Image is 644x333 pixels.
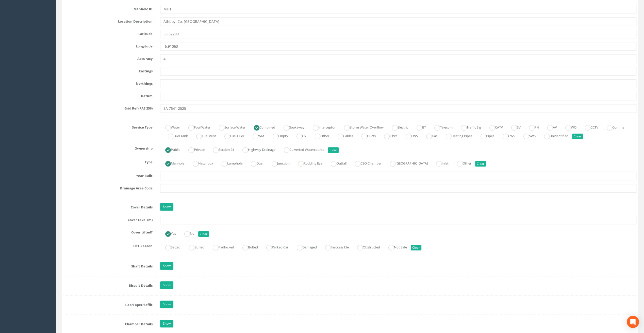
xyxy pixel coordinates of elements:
label: Junction [267,159,290,166]
label: Drainage Area Code [60,184,156,191]
label: Inaccessible [320,243,349,250]
label: Public [160,145,180,153]
label: Buried [184,243,204,250]
label: Interceptor [308,123,336,131]
label: Manhole ID [60,5,156,11]
label: Unidentified [539,132,568,139]
label: SV [506,123,521,131]
label: Hatchbox [188,159,213,166]
button: Clear [475,161,486,166]
a: Show [160,281,173,289]
label: Comms [602,123,624,131]
label: Traffic Sig [456,123,481,131]
label: Pipes [475,132,494,139]
label: Foul Water [183,123,210,131]
label: Heating Pipes [441,132,472,139]
label: Accuracy [60,54,156,61]
label: Private [183,145,205,153]
label: Obstructed [352,243,380,250]
label: Other [452,159,471,166]
label: Section 24 [208,145,234,153]
label: Highway Drainage [237,145,275,153]
label: Cover Level (m) [60,216,156,222]
label: Grid Ref (PAS 256) [60,104,156,111]
label: Water [160,123,180,131]
button: Clear [198,231,209,237]
label: Manhole [160,159,184,166]
label: Fibre [379,132,397,139]
label: Inlet [431,159,449,166]
label: Northings [60,79,156,86]
label: Slab/Taper/Soffit [60,301,156,307]
label: Lamphole [217,159,242,166]
label: WO [560,123,576,131]
label: Storm Water Overflow [339,123,384,131]
label: No [179,229,194,237]
label: Empty [268,132,288,139]
label: Location Description [60,17,156,24]
label: Combined [249,123,275,131]
label: FWS [401,132,418,139]
label: Other [310,132,329,139]
label: Soakaway [278,123,304,131]
label: Gas [421,132,437,139]
a: Show [160,320,173,327]
label: GV [291,132,306,139]
label: Culverted Watercourse [279,145,324,153]
label: Damaged [292,243,317,250]
a: Show [160,301,173,308]
label: Fuel Filler [219,132,244,139]
label: Parked Car [261,243,288,250]
label: Datum [60,92,156,98]
label: Service Type [60,123,156,130]
label: Bolted [237,243,258,250]
label: Padlocked [208,243,234,250]
label: Surface Water [214,123,245,131]
label: Telecom [429,123,453,131]
label: Cover Details [60,203,156,210]
label: Outfall [326,159,346,166]
label: BT [411,123,426,131]
label: Biscuit Details [60,281,156,288]
label: Seized [160,243,180,250]
label: CATV [484,123,503,131]
label: AV [542,123,557,131]
a: Show [160,262,173,270]
label: Rodding Eye [293,159,322,166]
label: Longitude [60,42,156,49]
label: WM [247,132,264,139]
label: Ducts [356,132,376,139]
label: Yes [160,229,176,237]
label: UTL Reason [60,242,156,248]
label: Cover Lifted? [60,228,156,235]
label: Fuel Vent [191,132,216,139]
label: Year Built [60,172,156,178]
a: Show [160,203,173,211]
label: Ownership [60,144,156,151]
label: CSO Chamber [350,159,382,166]
label: SWS [518,132,536,139]
label: Type [60,158,156,164]
label: Not Safe [383,243,407,250]
button: Clear [572,134,583,139]
label: FH [524,123,539,131]
label: Eastings [60,67,156,73]
label: Chamber Details [60,320,156,326]
label: [GEOGRAPHIC_DATA] [385,159,428,166]
label: Latitude [60,30,156,36]
button: Clear [411,245,421,250]
div: Open Intercom Messenger [627,316,639,328]
label: Electric [387,123,408,131]
label: Shaft Details [60,262,156,269]
label: CWS [498,132,515,139]
button: Clear [328,147,339,153]
label: Cables [333,132,353,139]
label: Fuel Tank [163,132,188,139]
label: Dual [246,159,263,166]
label: CCTV [580,123,598,131]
